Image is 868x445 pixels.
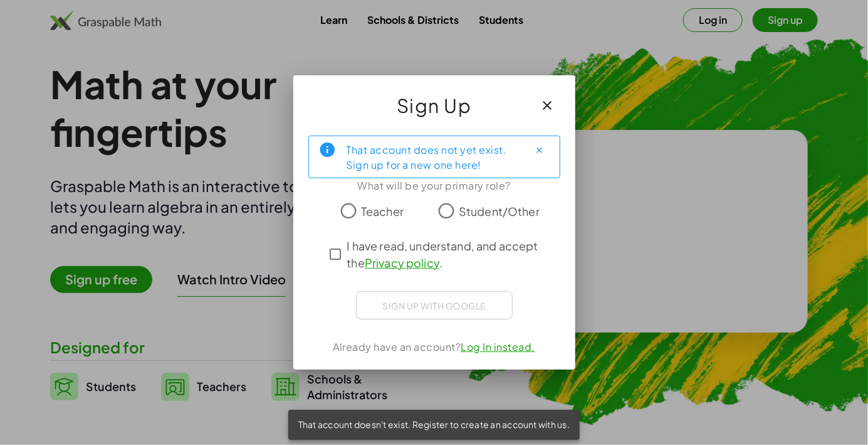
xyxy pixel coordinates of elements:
[347,237,544,271] span: I have read, understand, and accept the .
[459,203,540,220] span: Student/Other
[308,178,560,193] div: What will be your primary role?
[308,340,560,355] div: Already have an account?
[347,141,520,173] div: That account does not yet exist. Sign up for a new one here!
[361,203,404,220] span: Teacher
[365,255,439,270] a: Privacy policy
[397,90,472,121] span: Sign Up
[461,340,535,353] a: Log In instead.
[288,410,580,440] div: That account doesn't exist. Register to create an account with us.
[530,140,550,160] button: Close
